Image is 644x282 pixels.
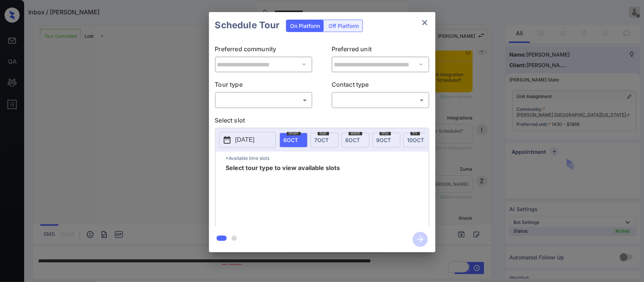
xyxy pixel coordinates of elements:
[219,132,276,148] button: [DATE]
[287,131,301,135] span: mon
[280,133,307,147] div: date-select
[226,152,429,165] p: *Available time slots
[235,135,255,144] p: [DATE]
[209,12,286,38] h2: Schedule Tour
[417,15,432,30] button: close
[332,44,429,57] p: Preferred unit
[341,133,369,147] div: date-select
[332,80,429,92] p: Contact type
[318,131,329,135] span: tue
[310,133,338,147] div: date-select
[215,44,313,57] p: Preferred community
[346,137,360,143] span: 8 OCT
[372,133,400,147] div: date-select
[410,131,420,135] span: fri
[315,137,329,143] span: 7 OCT
[215,116,429,128] p: Select slot
[226,165,340,225] span: Select tour type to view available slots
[403,133,431,147] div: date-select
[377,137,391,143] span: 9 OCT
[325,20,363,32] div: Off Platform
[284,137,298,143] span: 6 OCT
[407,137,424,143] span: 10 OCT
[286,20,324,32] div: On Platform
[380,131,391,135] span: thu
[215,80,313,92] p: Tour type
[349,131,362,135] span: wed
